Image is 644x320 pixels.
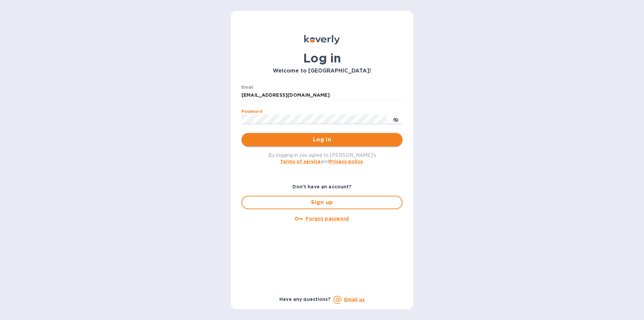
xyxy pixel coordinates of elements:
[241,51,402,65] h1: Log in
[280,159,321,164] a: Terms of service
[241,196,402,209] button: Sign up
[241,85,253,89] label: Email
[329,159,363,164] a: Privacy policy
[304,35,340,44] img: Koverly
[344,297,365,302] a: Email us
[241,133,402,146] button: Log in
[241,68,402,74] h3: Welcome to [GEOGRAPHIC_DATA]!
[268,152,376,164] span: By logging in you agree to [PERSON_NAME]'s and .
[247,136,397,144] span: Log in
[248,198,396,207] span: Sign up
[292,184,352,189] b: Don't have an account?
[241,90,402,100] input: Enter email address
[279,296,331,302] b: Have any questions?
[241,109,262,113] label: Password
[389,112,402,126] button: toggle password visibility
[306,216,349,221] u: Forgot password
